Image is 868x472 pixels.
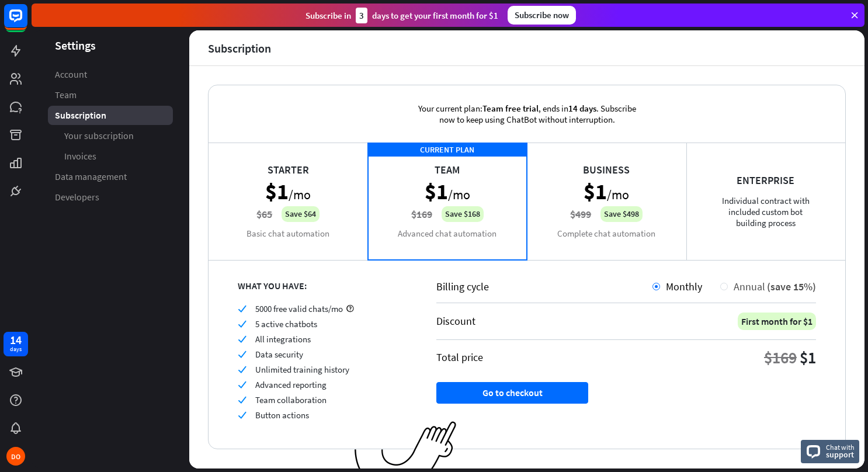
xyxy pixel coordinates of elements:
[238,411,246,419] i: check
[48,147,173,166] a: Invoices
[255,409,309,421] span: Button actions
[255,394,327,405] span: Team collaboration
[436,314,475,328] div: Discount
[55,171,127,183] span: Data management
[764,347,797,368] div: $169
[55,109,106,122] span: Subscription
[64,130,134,142] span: Your subscription
[10,335,22,345] div: 14
[826,442,855,453] span: Chat with
[482,103,539,114] span: Team free trial
[255,379,327,390] span: Advanced reporting
[32,37,189,53] header: Settings
[48,126,173,145] a: Your subscription
[238,395,246,404] i: check
[767,280,816,293] span: (save 15%)
[4,332,28,356] a: 14 days
[238,335,246,343] i: check
[255,349,303,360] span: Data security
[305,8,498,23] div: Subscribe in days to get your first month for $1
[255,318,317,329] span: 5 active chatbots
[48,167,173,186] a: Data management
[238,350,246,359] i: check
[238,280,407,291] div: WHAT YOU HAVE:
[255,303,343,314] span: 5000 free valid chats/mo
[826,449,855,460] span: support
[508,6,576,25] div: Subscribe now
[255,334,311,345] span: All integrations
[208,41,271,55] div: Subscription
[55,89,77,101] span: Team
[10,345,22,353] div: days
[48,85,173,105] a: Team
[738,313,816,330] div: First month for $1
[238,365,246,374] i: check
[800,347,816,368] div: $1
[436,350,483,364] div: Total price
[255,364,349,375] span: Unlimited training history
[55,68,87,81] span: Account
[238,320,246,328] i: check
[9,5,44,40] button: Open LiveChat chat widget
[734,280,765,293] span: Annual
[238,304,246,313] i: check
[401,85,652,143] div: Your current plan: , ends in . Subscribe now to keep using ChatBot without interruption.
[48,65,173,84] a: Account
[48,188,173,207] a: Developers
[436,280,652,293] div: Billing cycle
[6,447,25,466] div: DO
[356,8,367,23] div: 3
[238,380,246,389] i: check
[436,382,588,404] button: Go to checkout
[64,150,96,162] span: Invoices
[666,280,702,293] span: Monthly
[568,103,596,114] span: 14 days
[55,191,99,203] span: Developers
